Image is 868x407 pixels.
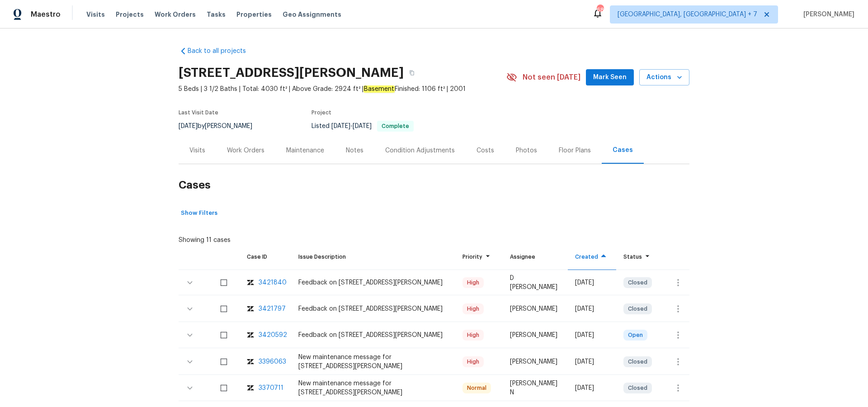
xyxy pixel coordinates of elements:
span: Closed [624,383,651,393]
div: [DATE] [575,278,609,287]
span: [DATE] [353,123,372,129]
span: [DATE] [179,123,198,129]
span: Open [624,331,646,340]
div: Issue Description [298,252,448,261]
button: Actions [639,69,689,86]
span: Last Visit Date [179,110,218,115]
span: [GEOGRAPHIC_DATA], [GEOGRAPHIC_DATA] + 7 [618,10,757,19]
span: Geo Assignments [283,10,341,19]
span: Projects [116,10,144,19]
div: 3421797 [259,304,286,313]
div: Status [623,252,653,261]
a: zendesk-icon3396063 [247,357,284,366]
span: Not seen [DATE] [523,73,580,82]
span: High [463,331,483,340]
span: Closed [624,278,651,287]
a: zendesk-icon3421840 [247,278,284,287]
span: Complete [378,123,413,129]
span: High [463,357,483,366]
span: Listed [311,123,414,129]
a: zendesk-icon3420592 [247,331,284,340]
a: Back to all projects [179,47,265,56]
div: Maintenance [286,146,324,155]
span: Normal [463,383,490,393]
span: [PERSON_NAME] [800,10,854,19]
div: [DATE] [575,357,609,366]
div: [DATE] [575,304,609,313]
button: Copy Address [404,65,420,81]
span: High [463,304,483,313]
div: New maintenance message for [STREET_ADDRESS][PERSON_NAME] [298,353,448,371]
div: Floor Plans [559,146,591,155]
img: zendesk-icon [247,278,254,287]
div: 3420592 [259,331,287,340]
div: Showing 11 cases [179,232,231,245]
span: High [463,278,483,287]
span: 5 Beds | 3 1/2 Baths | Total: 4030 ft² | Above Grade: 2924 ft² | Finished: 1106 ft² | 2001 [179,85,506,94]
span: - [331,123,372,129]
div: Priority [462,252,495,261]
div: [PERSON_NAME] [510,304,561,313]
div: Assignee [510,252,561,261]
div: [PERSON_NAME] [510,331,561,340]
span: [DATE] [331,123,350,129]
div: [PERSON_NAME] [510,357,561,366]
div: Case ID [247,252,284,261]
span: Maestro [31,10,61,19]
div: 3370711 [259,383,283,393]
a: zendesk-icon3370711 [247,383,284,393]
div: 3396063 [259,357,286,366]
div: Condition Adjustments [385,146,455,155]
div: [DATE] [575,331,609,340]
a: zendesk-icon3421797 [247,304,284,313]
div: Created [575,252,609,261]
span: Show Filters [181,208,217,218]
span: Tasks [207,11,226,18]
span: Properties [236,10,272,19]
span: Actions [646,72,682,83]
div: D [PERSON_NAME] [510,274,561,292]
img: zendesk-icon [247,304,254,313]
span: Closed [624,357,651,366]
div: [DATE] [575,383,609,393]
h2: [STREET_ADDRESS][PERSON_NAME] [179,68,404,77]
div: Feedback on [STREET_ADDRESS][PERSON_NAME] [298,278,448,287]
span: Closed [624,304,651,313]
img: zendesk-icon [247,331,254,340]
div: Costs [476,146,494,155]
img: zendesk-icon [247,357,254,366]
div: New maintenance message for [STREET_ADDRESS][PERSON_NAME] [298,379,448,397]
h2: Cases [179,164,689,206]
div: 3421840 [259,278,287,287]
div: [PERSON_NAME] N [510,379,561,397]
button: Mark Seen [586,69,634,86]
div: Photos [516,146,537,155]
div: 68 [597,5,603,14]
div: Work Orders [227,146,264,155]
div: Feedback on [STREET_ADDRESS][PERSON_NAME] [298,331,448,340]
span: Visits [86,10,105,19]
div: Notes [346,146,363,155]
em: Basement [363,85,395,93]
div: Visits [189,146,205,155]
img: zendesk-icon [247,383,254,393]
div: by [PERSON_NAME] [179,121,263,132]
span: Mark Seen [593,72,627,83]
div: Feedback on [STREET_ADDRESS][PERSON_NAME] [298,304,448,313]
button: Show Filters [179,206,220,220]
span: Work Orders [155,10,196,19]
span: Project [311,110,331,115]
div: Cases [613,146,633,155]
